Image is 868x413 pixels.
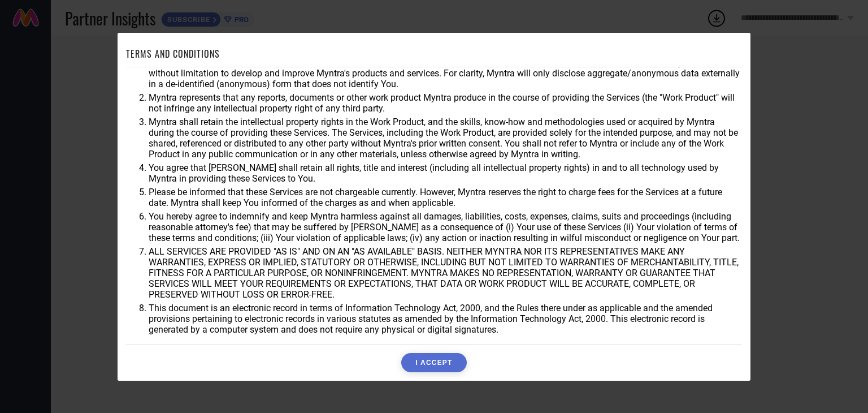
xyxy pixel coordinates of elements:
[149,57,742,89] li: You agree that Myntra may use aggregate and anonymized data for any business purpose during or af...
[149,92,742,114] li: Myntra represents that any reports, documents or other work product Myntra produce in the course ...
[126,47,220,61] h1: TERMS AND CONDITIONS
[149,211,742,243] li: You hereby agree to indemnify and keep Myntra harmless against all damages, liabilities, costs, e...
[149,117,742,160] li: Myntra shall retain the intellectual property rights in the Work Product, and the skills, know-ho...
[149,162,742,184] li: You agree that [PERSON_NAME] shall retain all rights, title and interest (including all intellect...
[149,303,742,335] li: This document is an electronic record in terms of Information Technology Act, 2000, and the Rules...
[149,246,742,300] li: ALL SERVICES ARE PROVIDED "AS IS" AND ON AN "AS AVAILABLE" BASIS. NEITHER MYNTRA NOR ITS REPRESEN...
[149,187,742,208] li: Please be informed that these Services are not chargeable currently. However, Myntra reserves the...
[401,353,466,372] button: I ACCEPT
